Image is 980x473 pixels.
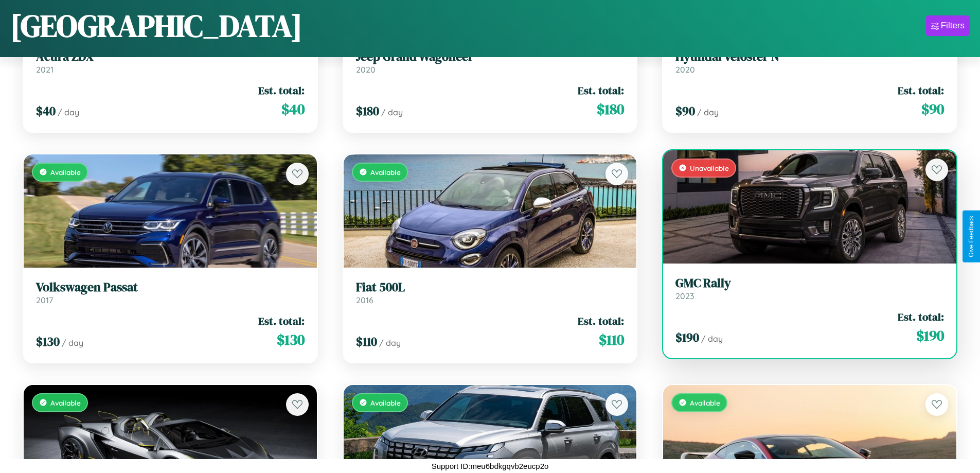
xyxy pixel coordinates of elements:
[578,83,624,98] span: Est. total:
[916,325,944,346] span: $ 190
[381,107,403,117] span: / day
[578,313,624,328] span: Est. total:
[36,49,305,64] h3: Acura ZDX
[356,280,625,295] h3: Fiat 500L
[277,329,305,350] span: $ 130
[597,99,624,119] span: $ 180
[370,168,401,177] span: Available
[356,280,625,305] a: Fiat 500L2016
[675,64,695,75] span: 2020
[356,49,625,75] a: Jeep Grand Wagoneer2020
[941,21,965,31] div: Filters
[370,398,401,407] span: Available
[356,333,377,350] span: $ 110
[675,276,944,301] a: GMC Rally2023
[36,280,305,305] a: Volkswagen Passat2017
[898,83,944,98] span: Est. total:
[356,102,379,119] span: $ 180
[675,291,694,301] span: 2023
[675,49,944,75] a: Hyundai Veloster N2020
[50,168,81,177] span: Available
[281,99,305,119] span: $ 40
[58,107,79,117] span: / day
[675,49,944,64] h3: Hyundai Veloster N
[898,309,944,324] span: Est. total:
[379,338,401,348] span: / day
[50,398,81,407] span: Available
[36,102,56,119] span: $ 40
[36,280,305,295] h3: Volkswagen Passat
[921,99,944,119] span: $ 90
[36,49,305,75] a: Acura ZDX2021
[599,329,624,350] span: $ 110
[690,164,729,172] span: Unavailable
[675,102,695,119] span: $ 90
[675,276,944,291] h3: GMC Rally
[675,329,699,346] span: $ 190
[356,295,373,305] span: 2016
[701,334,723,344] span: / day
[968,216,975,257] div: Give Feedback
[356,64,376,75] span: 2020
[36,333,60,350] span: $ 130
[258,83,305,98] span: Est. total:
[10,5,302,47] h1: [GEOGRAPHIC_DATA]
[432,459,549,473] p: Support ID: meu6bdkgqvb2eucp2o
[36,64,54,75] span: 2021
[926,15,970,36] button: Filters
[697,107,719,117] span: / day
[62,338,83,348] span: / day
[258,313,305,328] span: Est. total:
[36,295,53,305] span: 2017
[690,398,720,407] span: Available
[356,49,625,64] h3: Jeep Grand Wagoneer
